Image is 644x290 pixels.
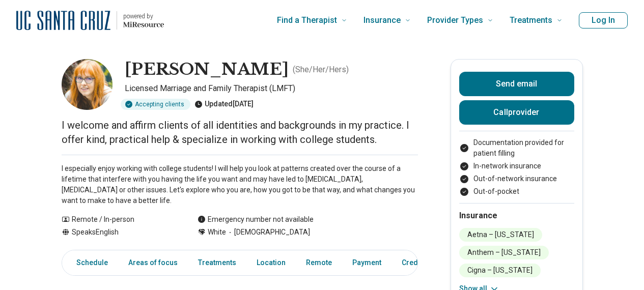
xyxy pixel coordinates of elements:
[16,4,164,37] a: Home page
[459,72,574,96] button: Send email
[459,264,541,277] li: Cigna – [US_STATE]
[226,227,310,238] span: [DEMOGRAPHIC_DATA]
[250,252,292,273] a: Location
[123,12,164,20] p: powered by
[459,137,574,159] li: Documentation provided for patient filling
[125,59,289,80] h1: [PERSON_NAME]
[62,214,177,225] div: Remote / In-person
[459,228,542,242] li: Aetna – [US_STATE]
[125,82,418,95] p: Licensed Marriage and Family Therapist (LMFT)
[192,252,242,273] a: Treatments
[510,13,552,27] span: Treatments
[459,246,549,259] li: Anthem – [US_STATE]
[300,252,338,273] a: Remote
[293,64,349,76] p: ( She/Her/Hers )
[459,100,574,125] button: Callprovider
[363,13,401,27] span: Insurance
[62,59,113,110] img: Terri Drake, Licensed Marriage and Family Therapist (LMFT)
[62,163,418,206] p: I especially enjoy working with college students! I will help you look at patterns created over t...
[64,252,114,273] a: Schedule
[459,173,574,184] li: Out-of-network insurance
[208,227,226,238] span: White
[62,118,418,147] p: I welcome and affirm clients of all identities and backgrounds in my practice. I offer kind, prac...
[459,161,574,171] li: In-network insurance
[459,137,574,197] ul: Payment options
[194,99,254,110] div: Updated [DATE]
[122,252,184,273] a: Areas of focus
[277,13,337,27] span: Find a Therapist
[396,252,453,273] a: Credentials
[62,227,177,238] div: Speaks English
[198,214,314,225] div: Emergency number not available
[427,13,483,27] span: Provider Types
[346,252,387,273] a: Payment
[459,186,574,197] li: Out-of-pocket
[121,99,190,110] div: Accepting clients
[579,12,628,28] button: Log In
[459,210,574,222] h2: Insurance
